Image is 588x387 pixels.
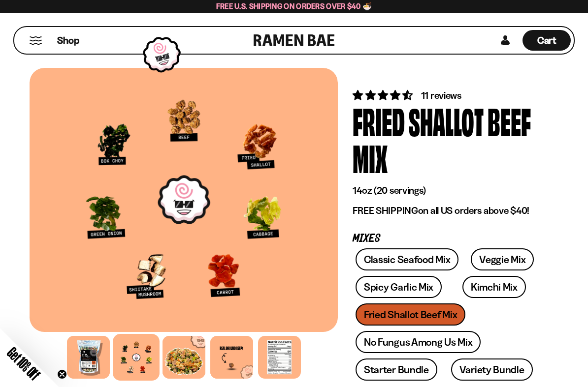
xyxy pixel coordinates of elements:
button: Mobile Menu Trigger [29,36,42,45]
a: Spicy Garlic Mix [356,276,442,298]
span: 11 reviews [421,89,461,101]
a: Veggie Mix [471,248,534,270]
span: Get 10% Off [4,344,43,383]
div: Fried [353,102,405,139]
a: No Fungus Among Us Mix [356,331,481,353]
span: 4.64 stars [353,89,414,101]
strong: FREE SHIPPING [353,205,418,216]
span: Free U.S. Shipping on Orders over $40 🍜 [216,1,372,11]
p: on all US orders above $40! [353,205,544,217]
div: Mix [353,139,388,176]
button: Close teaser [57,369,67,379]
p: Mixes [353,234,544,243]
a: Variety Bundle [451,358,533,381]
a: Shop [57,30,79,51]
p: 14oz (20 servings) [353,184,544,197]
div: Shallot [409,102,484,139]
a: Classic Seafood Mix [356,248,458,270]
span: Shop [57,34,79,47]
a: Starter Bundle [356,358,437,381]
div: Beef [488,102,531,139]
a: Kimchi Mix [462,276,526,298]
div: Cart [523,27,571,54]
span: Cart [537,34,556,46]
